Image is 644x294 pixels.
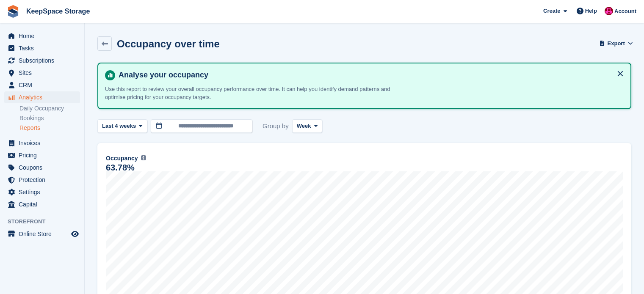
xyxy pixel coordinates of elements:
[4,30,80,42] a: menu
[4,55,80,66] a: menu
[97,119,147,133] button: Last 4 weeks
[141,155,146,160] img: icon-info-grey-7440780725fd019a000dd9b08b2336e03edf1995a4989e88bcd33f0948082b44.svg
[19,91,69,103] span: Analytics
[543,7,560,15] span: Create
[292,119,322,133] button: Week
[19,79,69,91] span: CRM
[4,198,80,210] a: menu
[19,137,69,149] span: Invoices
[19,124,80,132] a: Reports
[4,42,80,54] a: menu
[4,91,80,103] a: menu
[297,122,311,130] span: Week
[605,7,613,15] img: Tom Forrest
[19,30,69,42] span: Home
[19,162,69,173] span: Coupons
[19,114,80,122] a: Bookings
[4,228,80,240] a: menu
[117,38,220,49] h2: Occupancy over time
[106,154,138,163] span: Occupancy
[4,67,80,79] a: menu
[614,7,636,16] span: Account
[19,186,69,198] span: Settings
[8,217,84,226] span: Storefront
[70,229,80,239] a: Preview store
[4,149,80,161] a: menu
[608,39,625,48] span: Export
[19,228,69,240] span: Online Store
[102,122,136,130] span: Last 4 weeks
[105,85,401,102] p: Use this report to review your overall occupancy performance over time. It can help you identify ...
[601,36,631,50] button: Export
[115,70,624,80] h4: Analyse your occupancy
[19,42,69,54] span: Tasks
[4,79,80,91] a: menu
[585,7,597,15] span: Help
[4,186,80,198] a: menu
[19,174,69,186] span: Protection
[23,4,93,18] a: KeepSpace Storage
[263,119,289,133] span: Group by
[19,149,69,161] span: Pricing
[7,5,19,18] img: stora-icon-8386f47178a22dfd0bd8f6a31ec36ba5ce8667c1dd55bd0f319d3a0aa187defe.svg
[4,162,80,173] a: menu
[106,164,135,171] div: 63.78%
[4,174,80,186] a: menu
[19,104,80,113] a: Daily Occupancy
[4,137,80,149] a: menu
[19,55,69,66] span: Subscriptions
[19,67,69,79] span: Sites
[19,198,69,210] span: Capital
